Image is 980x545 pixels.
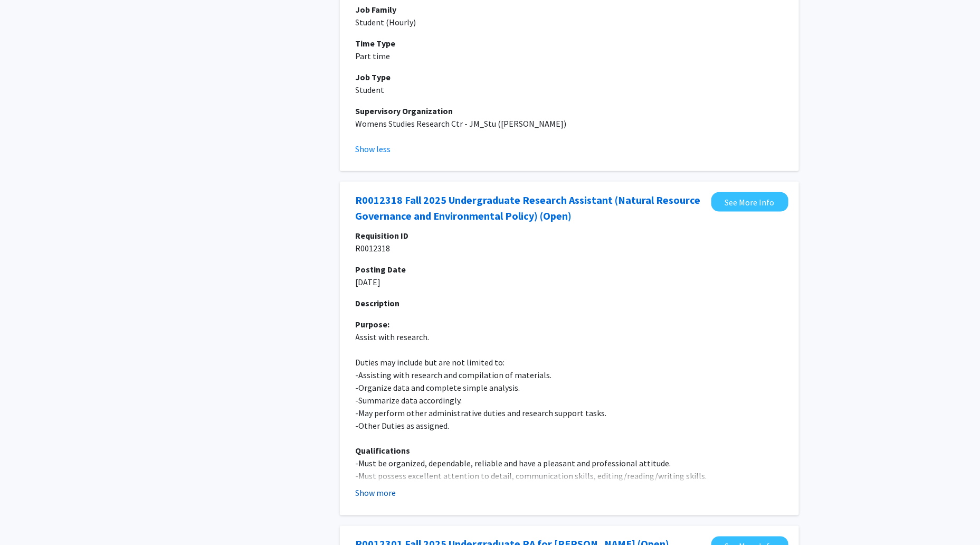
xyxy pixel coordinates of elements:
p: Student [356,83,783,96]
iframe: Chat [8,497,45,537]
p: R0012318 [356,242,783,255]
b: Qualifications [356,446,411,456]
p: Womens Studies Research Ctr - JM_Stu ([PERSON_NAME]) [356,117,783,130]
button: Show more [356,487,396,500]
p: Assist with research. Duties may include but are not limited to: -Assisting with research and com... [356,318,783,495]
b: Purpose: [356,319,390,330]
b: Job Family [356,4,397,15]
p: [DATE] [356,276,783,288]
b: Description [356,298,400,308]
b: Job Type [356,72,391,82]
button: Show less [356,143,391,155]
a: Opens in a new tab [356,192,706,224]
b: Supervisory Organization [356,106,453,116]
p: Part time [356,50,783,62]
a: Opens in a new tab [711,192,788,212]
b: Posting Date [356,264,406,275]
b: Requisition ID [356,230,409,241]
b: Time Type [356,38,396,49]
p: Student (Hourly) [356,16,783,29]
